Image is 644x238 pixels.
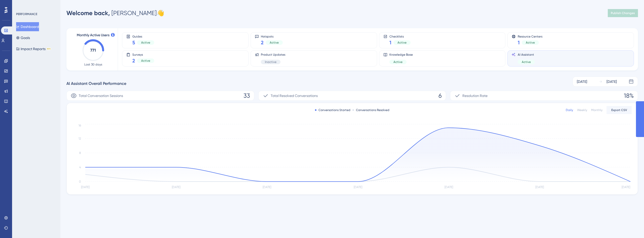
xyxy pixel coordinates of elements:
[79,93,123,99] span: Total Conversation Sessions
[78,124,81,127] tspan: 16
[263,185,271,189] tspan: [DATE]
[397,41,407,45] span: Active
[608,9,638,17] button: Publish Changes
[66,9,110,17] span: Welcome back,
[78,137,81,140] tspan: 12
[607,79,617,85] div: [DATE]
[261,53,285,57] span: Product Updates
[261,39,264,46] span: 2
[526,41,535,45] span: Active
[577,79,587,85] div: [DATE]
[132,57,135,64] span: 2
[77,32,109,38] span: Monthly Active Users
[172,185,180,189] tspan: [DATE]
[623,218,638,233] iframe: UserGuiding AI Assistant Launcher
[47,48,51,50] div: BETA
[518,35,542,38] span: Resource Centers
[265,60,276,64] span: Inactive
[141,59,150,63] span: Active
[462,93,488,99] span: Resolution Rate
[16,12,37,16] div: PERFORMANCE
[79,165,81,169] tspan: 4
[622,185,630,189] tspan: [DATE]
[271,93,318,99] span: Total Resolved Conversations
[261,35,283,38] span: Hotspots
[577,108,587,112] div: Weekly
[393,60,403,64] span: Active
[132,39,135,46] span: 5
[389,39,391,46] span: 1
[84,62,102,66] span: Last 30 days
[244,92,250,100] span: 33
[79,151,81,155] tspan: 8
[389,35,411,38] span: Checklists
[611,108,627,112] span: Export CSV
[535,185,544,189] tspan: [DATE]
[270,41,279,45] span: Active
[624,92,634,100] span: 18%
[16,44,51,53] button: Impact ReportsBETA
[607,106,632,114] button: Export CSV
[445,185,453,189] tspan: [DATE]
[566,108,573,112] div: Daily
[81,185,90,189] tspan: [DATE]
[315,108,350,112] div: Conversations Started
[66,9,164,17] div: [PERSON_NAME] 👋
[518,39,520,46] span: 1
[141,41,150,45] span: Active
[591,108,602,112] div: Monthly
[352,108,389,112] div: Conversations Resolved
[354,185,362,189] tspan: [DATE]
[16,33,30,42] button: Goals
[438,92,442,100] span: 6
[79,180,81,183] tspan: 0
[132,35,154,38] span: Guides
[518,53,535,57] span: AI Assistant
[389,53,413,57] span: Knowledge Base
[90,48,96,53] text: 771
[522,60,531,64] span: Active
[132,53,154,56] span: Surveys
[16,22,39,31] button: Dashboard
[611,11,635,15] span: Publish Changes
[66,81,126,87] span: AI Assistant Overall Performance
